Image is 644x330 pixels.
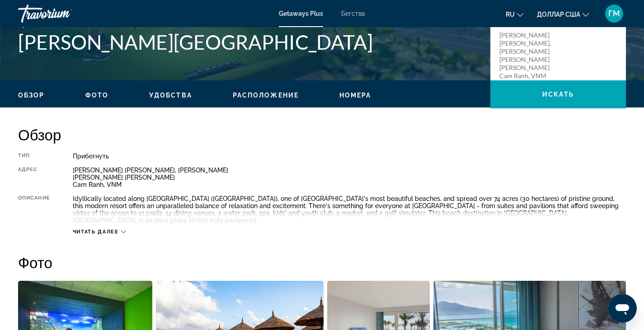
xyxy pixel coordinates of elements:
button: Меню пользователя [602,4,626,23]
div: Прибегнуть [73,153,626,160]
iframe: Кнопка запуска окна обмена сообщениями [608,294,637,323]
button: Изменить валюту [537,8,589,21]
font: ГМ [608,9,620,18]
span: Номера [339,92,371,99]
span: Читать далее [73,229,119,235]
button: Удобства [149,91,192,99]
font: ru [506,11,515,18]
div: Тип [18,153,50,160]
button: Расположение [233,91,299,99]
button: Номера [339,91,371,99]
p: [PERSON_NAME] [PERSON_NAME], [PERSON_NAME] [PERSON_NAME] [PERSON_NAME] Cam Ranh, VNM [499,31,572,80]
h2: Обзор [18,125,626,144]
font: доллар США [537,11,580,18]
span: искать [542,91,574,98]
div: Idyllically located along [GEOGRAPHIC_DATA] ([GEOGRAPHIC_DATA]), one of [GEOGRAPHIC_DATA]'s most ... [73,195,626,224]
button: Читать далее [73,228,126,235]
div: Адрес [18,167,50,188]
div: Описание [18,195,50,224]
button: Изменить язык [506,8,523,21]
span: Расположение [233,92,299,99]
a: Травориум [18,2,108,25]
button: Обзор [18,91,45,99]
h1: [PERSON_NAME][GEOGRAPHIC_DATA] [18,30,481,54]
a: Getaways Plus [279,10,323,17]
button: искать [490,80,626,108]
span: Обзор [18,92,45,99]
button: Фото [85,91,108,99]
h2: Фото [18,253,626,271]
div: [PERSON_NAME] [PERSON_NAME], [PERSON_NAME] [PERSON_NAME] [PERSON_NAME] Cam Ranh, VNM [73,167,626,188]
a: Бегства [341,10,365,17]
span: Удобства [149,92,192,99]
span: Фото [85,92,108,99]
